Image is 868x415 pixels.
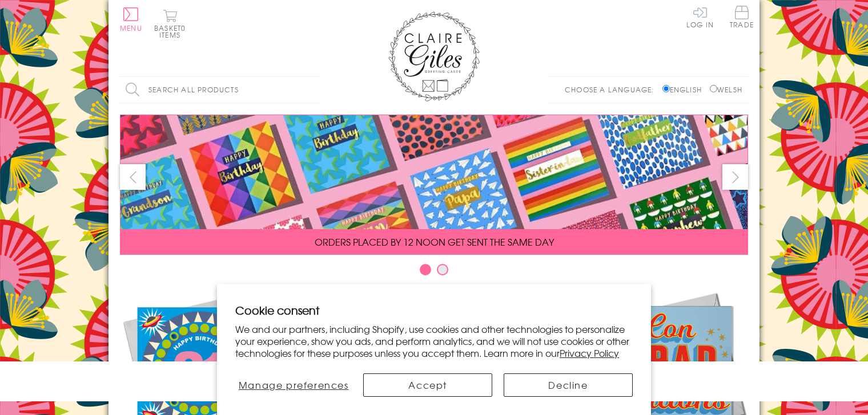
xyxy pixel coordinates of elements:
h2: Cookie consent [235,302,633,318]
div: Carousel Pagination [120,263,748,281]
button: Accept [363,373,492,397]
input: Welsh [710,85,717,92]
button: prev [120,164,146,190]
a: Trade [730,6,754,30]
a: Log In [686,6,714,28]
button: Basket0 items [154,9,186,38]
input: English [662,85,670,92]
button: Menu [120,7,142,31]
button: Manage preferences [235,373,352,397]
button: Decline [504,373,633,397]
label: Welsh [710,84,742,95]
button: Carousel Page 2 [437,264,448,275]
span: Menu [120,23,142,33]
input: Search [308,77,320,103]
span: ORDERS PLACED BY 12 NOON GET SENT THE SAME DAY [315,235,554,249]
label: English [662,84,708,95]
img: Claire Giles Greetings Cards [388,11,480,101]
button: next [722,164,748,190]
p: Choose a language: [565,84,660,95]
span: Trade [730,6,754,28]
input: Search all products [120,77,320,103]
a: Privacy Policy [560,346,619,360]
span: 0 items [159,23,186,40]
button: Carousel Page 1 (Current Slide) [420,264,431,275]
p: We and our partners, including Shopify, use cookies and other technologies to personalize your ex... [235,323,633,359]
span: Manage preferences [239,378,349,392]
